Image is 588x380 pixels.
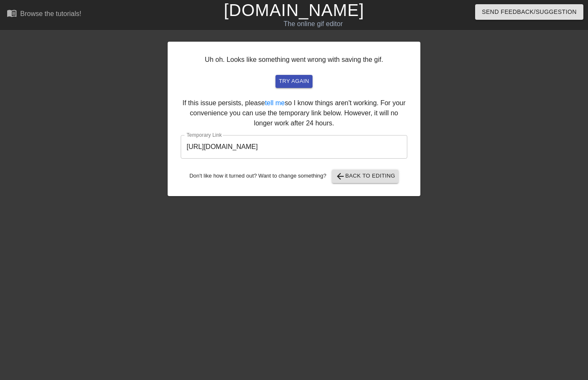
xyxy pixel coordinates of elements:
[224,1,364,19] a: [DOMAIN_NAME]
[279,77,309,86] span: try again
[20,10,81,17] div: Browse the tutorials!
[7,8,81,21] a: Browse the tutorials!
[181,135,407,159] input: bare
[200,19,426,29] div: The online gif editor
[335,171,396,181] span: Back to Editing
[181,170,407,183] div: Don't like how it turned out? Want to change something?
[265,99,285,106] a: tell me
[168,42,420,196] div: Uh oh. Looks like something went wrong with saving the gif. If this issue persists, please so I k...
[275,75,313,88] button: try again
[482,7,577,17] span: Send Feedback/Suggestion
[335,171,345,181] span: arrow_back
[475,4,583,20] button: Send Feedback/Suggestion
[332,170,399,183] button: Back to Editing
[7,8,17,18] span: menu_book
